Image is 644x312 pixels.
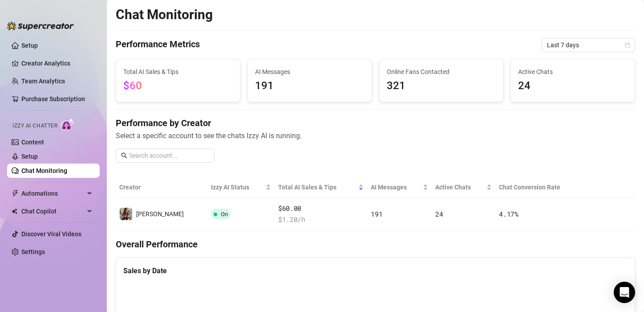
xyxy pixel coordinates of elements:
[120,208,132,220] img: Andy
[255,67,365,77] span: AI Messages
[518,67,628,77] span: Active Chats
[21,78,65,85] a: Team Analytics
[129,151,209,160] input: Search account...
[432,177,495,198] th: Active Chats
[371,182,421,192] span: AI Messages
[123,265,628,276] div: Sales by Date
[278,214,364,225] span: $ 1.20 /h
[275,177,368,198] th: Total AI Sales & Tips
[371,209,382,218] span: 191
[387,78,496,94] span: 321
[21,42,38,49] a: Setup
[278,203,364,214] span: $60.00
[21,230,81,238] a: Discover Viral Videos
[255,78,365,94] span: 191
[278,182,357,192] span: Total AI Sales & Tips
[625,42,630,48] span: calendar
[367,177,432,198] th: AI Messages
[21,153,38,160] a: Setup
[21,248,45,255] a: Settings
[61,118,75,131] img: AI Chatter
[12,190,19,197] span: thunderbolt
[221,211,228,218] span: On
[121,152,127,159] span: search
[21,92,93,106] a: Purchase Subscription
[518,78,628,94] span: 24
[116,38,200,52] h4: Performance Metrics
[123,79,142,92] span: $60
[116,177,207,198] th: Creator
[21,139,44,146] a: Content
[207,177,275,198] th: Izzy AI Status
[387,67,496,77] span: Online Fans Contacted
[116,6,213,23] h2: Chat Monitoring
[499,209,518,218] span: 4.17 %
[12,208,17,214] img: Chat Copilot
[614,282,635,303] div: Open Intercom Messenger
[211,182,264,192] span: Izzy AI Status
[116,130,635,141] span: Select a specific account to see the chats Izzy AI is running.
[435,209,443,218] span: 24
[116,238,635,250] h4: Overall Performance
[547,38,630,52] span: Last 7 days
[7,21,74,30] img: logo-BBDzfeDw.svg
[12,122,57,130] span: Izzy AI Chatter
[21,204,85,218] span: Chat Copilot
[21,186,85,201] span: Automations
[435,182,485,192] span: Active Chats
[21,167,67,174] a: Chat Monitoring
[136,210,184,218] span: [PERSON_NAME]
[123,67,233,77] span: Total AI Sales & Tips
[116,117,635,129] h4: Performance by Creator
[495,177,583,198] th: Chat Conversion Rate
[21,56,93,70] a: Creator Analytics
